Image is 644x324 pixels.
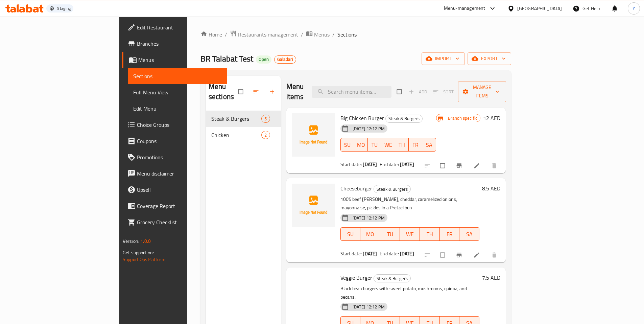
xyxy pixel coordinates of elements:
[452,158,468,173] button: Branch-specific-item
[122,133,227,149] a: Coupons
[122,149,227,165] a: Promotions
[363,229,378,239] span: MO
[137,218,221,226] span: Grocery Checklist
[206,108,281,146] nav: Menu sections
[122,182,227,198] a: Upsell
[400,227,420,241] button: WE
[444,4,485,13] div: Menu-management
[256,56,271,62] span: Open
[292,113,335,157] img: Big Chicken Burger
[473,54,506,63] span: export
[128,68,227,84] a: Sections
[206,111,281,127] div: Steak & Burgers5
[422,138,436,152] button: SA
[340,183,372,193] span: Cheeseburger
[133,88,221,96] span: Full Menu View
[343,229,358,239] span: SU
[423,229,437,239] span: TH
[633,5,635,12] span: Y
[398,140,406,150] span: TH
[468,52,511,65] button: export
[482,184,500,193] h6: 8.5 AED
[286,82,304,102] h2: Menu items
[123,237,139,246] span: Version:
[517,5,562,12] div: [GEOGRAPHIC_DATA]
[350,125,387,132] span: [DATE] 12:12 PM
[211,131,262,139] span: Chicken
[411,140,420,150] span: FR
[458,81,506,102] button: Manage items
[340,273,372,283] span: Veggie Burger
[440,227,460,241] button: FR
[301,30,303,39] li: /
[292,184,335,227] img: Cheeseburger
[211,115,262,123] span: Steak & Burgers
[122,19,227,36] a: Edit Restaurant
[138,56,221,64] span: Menus
[422,52,465,65] button: import
[122,36,227,52] a: Branches
[340,249,362,258] span: Start date:
[340,227,361,241] button: SU
[380,227,400,241] button: TU
[354,138,368,152] button: MO
[123,248,154,257] span: Get support on:
[368,138,381,152] button: TU
[409,138,422,152] button: FR
[123,255,166,264] a: Support.OpsPlatform
[343,140,352,150] span: SU
[380,160,399,169] span: End date:
[200,30,511,39] nav: breadcrumb
[261,131,270,139] div: items
[436,249,450,261] span: Select to update
[420,227,440,241] button: TH
[383,229,398,239] span: TU
[473,162,481,169] a: Edit menu item
[400,160,414,169] b: [DATE]
[234,85,248,98] span: Select all sections
[137,153,221,161] span: Promotions
[425,140,433,150] span: SA
[137,121,221,129] span: Choice Groups
[427,54,459,63] span: import
[137,202,221,210] span: Coverage Report
[374,275,410,282] span: Steak & Burgers
[340,195,479,212] p: 100% beef [PERSON_NAME], cheddar, caramelized onions, mayonnaise, pickles in a Pretzel bun
[429,87,458,97] span: Select section first
[292,273,335,316] img: Veggie Burger
[122,214,227,230] a: Grocery Checklist
[306,30,330,39] a: Menus
[445,115,480,121] span: Branch specific
[256,55,271,64] div: Open
[133,105,221,113] span: Edit Menu
[374,185,410,193] span: Steak & Burgers
[122,165,227,182] a: Menu disclaimer
[357,140,365,150] span: MO
[381,138,395,152] button: WE
[122,117,227,133] a: Choice Groups
[137,40,221,48] span: Branches
[393,85,407,98] span: Select section
[206,127,281,143] div: Chicken2
[363,160,377,169] b: [DATE]
[275,56,296,62] span: Galadari
[463,83,501,100] span: Manage items
[122,198,227,214] a: Coverage Report
[133,72,221,80] span: Sections
[332,30,335,39] li: /
[350,215,387,221] span: [DATE] 12:12 PM
[443,229,457,239] span: FR
[371,140,379,150] span: TU
[238,30,298,39] span: Restaurants management
[483,113,500,123] h6: 12 AED
[137,23,221,31] span: Edit Restaurant
[314,30,330,39] span: Menus
[436,159,450,172] span: Select to update
[230,30,298,39] a: Restaurants management
[128,100,227,117] a: Edit Menu
[137,169,221,178] span: Menu disclaimer
[57,6,71,11] div: Staging
[452,248,468,262] button: Branch-specific-item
